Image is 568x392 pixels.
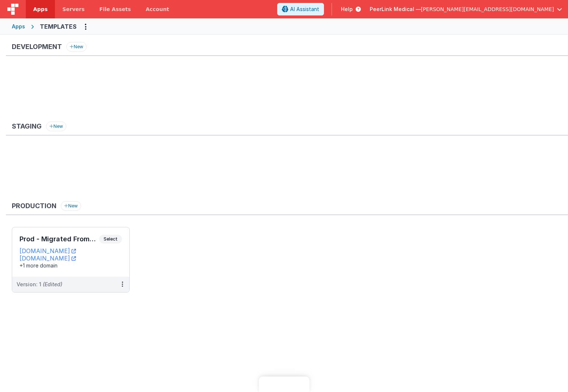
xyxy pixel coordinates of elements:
[80,21,91,32] button: Options
[12,43,62,50] h3: Development
[33,6,48,13] span: Apps
[66,42,87,52] button: New
[100,6,131,13] span: File Assets
[62,6,84,13] span: Servers
[46,122,66,131] button: New
[341,6,353,13] span: Help
[259,377,309,392] iframe: Marker.io feedback button
[40,22,77,31] div: TEMPLATES
[12,123,42,130] h3: Staging
[61,201,81,211] button: New
[370,6,562,13] button: PeerLink Medical — [PERSON_NAME][EMAIL_ADDRESS][DOMAIN_NAME]
[12,202,56,210] h3: Production
[99,235,122,244] span: Select
[277,3,324,15] button: AI Assistant
[12,23,25,30] div: Apps
[43,281,62,287] span: (Edited)
[20,247,76,255] a: [DOMAIN_NAME]
[17,281,62,288] div: Version: 1
[20,255,76,262] a: [DOMAIN_NAME]
[290,6,319,13] span: AI Assistant
[20,235,99,243] h3: Prod - Migrated From "TEMPLATES"
[421,6,554,13] span: [PERSON_NAME][EMAIL_ADDRESS][DOMAIN_NAME]
[20,262,122,269] div: +1 more domain
[370,6,421,13] span: PeerLink Medical —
